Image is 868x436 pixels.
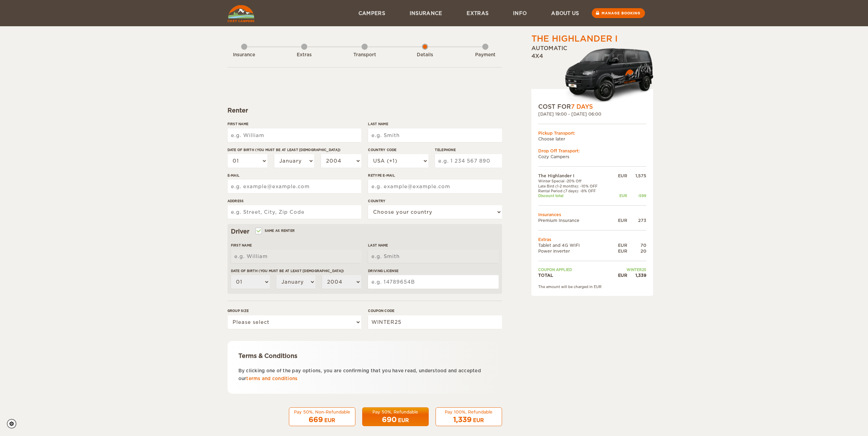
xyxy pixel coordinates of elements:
[231,243,361,248] label: First Name
[538,148,646,154] div: Drop Off Transport:
[627,248,646,254] div: 20
[559,47,653,103] img: Cozy-3.png
[435,154,502,168] input: e.g. 1 234 567 890
[285,52,323,58] div: Extras
[611,248,627,254] div: EUR
[538,136,646,142] td: Choose later
[538,179,612,183] td: Winter Special -20% Off
[256,227,295,234] label: Same as renter
[362,407,429,426] button: Pay 50%, Refundable 690 EUR
[627,242,646,248] div: 70
[368,268,498,273] label: Driving License
[368,198,502,204] label: Country
[538,103,646,111] div: COST FOR
[227,180,361,193] input: e.g. example@example.com
[538,267,612,272] td: Coupon applied
[368,180,502,193] input: e.g. example@example.com
[309,416,323,424] span: 669
[435,147,502,152] label: Telephone
[611,272,627,278] div: EUR
[368,173,502,178] label: Retype E-mail
[227,147,361,152] label: Date of birth (You must be at least [DEMOGRAPHIC_DATA])
[225,52,263,58] div: Insurance
[627,272,646,278] div: 1,339
[531,33,618,45] div: The Highlander I
[227,173,361,178] label: E-mail
[538,173,612,179] td: The Highlander I
[227,5,254,22] img: Cozy Campers
[611,242,627,248] div: EUR
[368,121,502,126] label: Last Name
[367,409,424,415] div: Pay 50%, Refundable
[246,376,297,381] a: terms and conditions
[256,229,261,234] input: Same as renter
[611,217,627,223] div: EUR
[436,407,502,426] button: Pay 100%, Refundable 1,339 EUR
[538,217,612,223] td: Premium Insurance
[346,52,383,58] div: Transport
[238,367,491,383] p: By clicking one of the pay options, you are confirming that you have read, understood and accepte...
[368,243,498,248] label: Last Name
[538,193,612,198] td: Discount total
[538,189,612,193] td: Rental Period (7 days): -8% OFF
[538,242,612,248] td: Tablet and 4G WIFI
[368,275,498,289] input: e.g. 14789654B
[611,267,646,272] td: WINTER25
[227,129,361,142] input: e.g. William
[398,417,409,424] div: EUR
[538,248,612,254] td: Power inverter
[538,272,612,278] td: TOTAL
[227,198,361,204] label: Address
[453,416,472,424] span: 1,339
[627,173,646,179] div: 1,575
[368,147,428,152] label: Country Code
[538,111,646,117] div: [DATE] 19:00 - [DATE] 06:00
[324,417,335,424] div: EUR
[538,184,612,189] td: Late Bird (1-2 months): -10% OFF
[227,205,361,219] input: e.g. Street, City, Zip Code
[538,212,646,217] td: Insurances
[473,417,484,424] div: EUR
[611,193,627,198] div: EUR
[627,217,646,223] div: 273
[227,106,502,115] div: Renter
[538,284,646,289] div: The amount will be charged in EUR
[289,407,355,426] button: Pay 50%, Non-Refundable 669 EUR
[227,121,361,126] label: First Name
[231,227,499,236] div: Driver
[7,419,21,429] a: Cookie settings
[231,268,361,273] label: Date of birth (You must be at least [DEMOGRAPHIC_DATA])
[227,308,361,313] label: Group size
[238,352,491,360] div: Terms & Conditions
[571,103,593,110] span: 7 Days
[538,154,646,160] td: Cozy Campers
[611,173,627,179] div: EUR
[538,130,646,136] div: Pickup Transport:
[368,250,498,263] input: e.g. Smith
[531,45,653,103] div: Automatic 4x4
[406,52,444,58] div: Details
[592,8,645,18] a: Manage booking
[368,129,502,142] input: e.g. Smith
[368,308,502,313] label: Coupon code
[467,52,504,58] div: Payment
[231,250,361,263] input: e.g. William
[627,193,646,198] div: -599
[382,416,397,424] span: 690
[538,237,646,242] td: Extras
[293,409,351,415] div: Pay 50%, Non-Refundable
[440,409,498,415] div: Pay 100%, Refundable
